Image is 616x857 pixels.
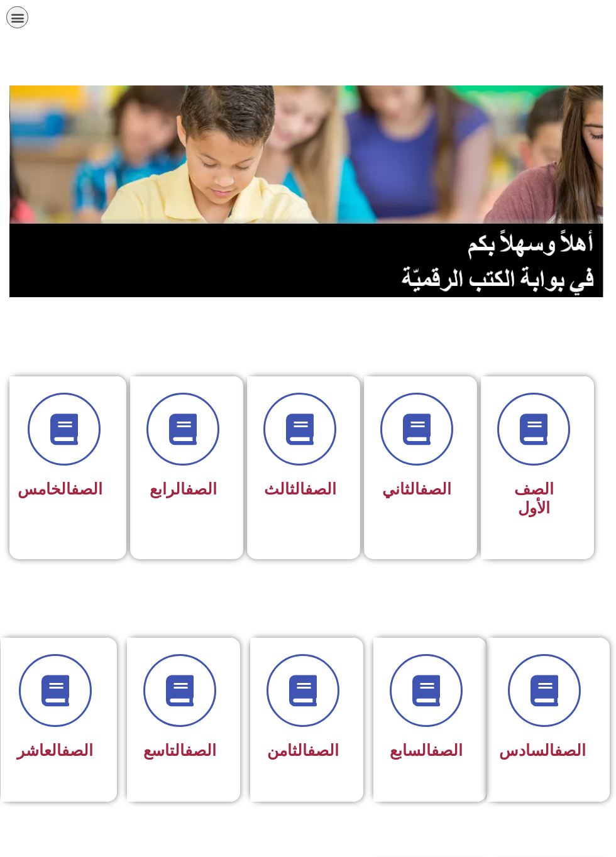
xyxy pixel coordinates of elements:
[305,480,336,498] a: الصف
[143,741,216,760] span: التاسع
[264,480,336,498] span: الثالث
[62,741,93,760] a: الصف
[390,741,463,760] span: السابع
[71,480,102,498] a: الصف
[185,741,216,760] a: الصف
[17,741,93,760] span: العاشر
[185,480,217,498] a: الصف
[6,6,28,28] div: כפתור פתיחת תפריט
[18,480,102,498] span: الخامس
[499,741,586,760] span: السادس
[267,741,339,760] span: الثامن
[307,741,339,760] a: الصف
[150,480,217,498] span: الرابع
[554,741,586,760] a: الصف
[382,480,451,498] span: الثاني
[514,480,554,517] span: الصف الأول
[420,480,451,498] a: الصف
[431,741,463,760] a: الصف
